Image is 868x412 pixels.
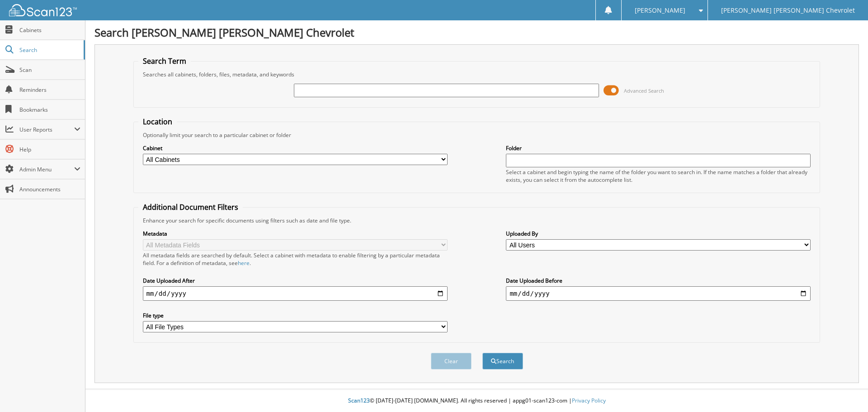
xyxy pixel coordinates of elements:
[143,312,448,319] label: File type
[143,277,448,284] label: Date Uploaded After
[19,86,80,94] span: Reminders
[138,217,816,224] div: Enhance your search for specific documents using filters such as date and file type.
[506,286,811,301] input: end
[19,66,80,74] span: Scan
[238,259,250,267] a: here
[431,353,472,369] button: Clear
[19,126,74,133] span: User Reports
[624,87,664,94] span: Advanced Search
[19,166,74,173] span: Admin Menu
[138,56,191,66] legend: Search Term
[19,185,80,193] span: Announcements
[19,26,80,34] span: Cabinets
[482,353,523,369] button: Search
[138,117,177,127] legend: Location
[138,202,243,212] legend: Additional Document Filters
[143,230,448,237] label: Metadata
[19,46,79,54] span: Search
[348,397,370,404] span: Scan123
[85,390,868,412] div: © [DATE]-[DATE] [DOMAIN_NAME]. All rights reserved | appg01-scan123-com |
[506,230,811,237] label: Uploaded By
[143,144,448,152] label: Cabinet
[19,106,80,114] span: Bookmarks
[9,4,77,16] img: scan123-logo-white.svg
[506,277,811,284] label: Date Uploaded Before
[143,286,448,301] input: start
[635,8,685,13] span: [PERSON_NAME]
[94,25,859,40] h1: Search [PERSON_NAME] [PERSON_NAME] Chevrolet
[506,168,811,184] div: Select a cabinet and begin typing the name of the folder you want to search in. If the name match...
[138,71,816,78] div: Searches all cabinets, folders, files, metadata, and keywords
[19,146,80,153] span: Help
[721,8,855,13] span: [PERSON_NAME] [PERSON_NAME] Chevrolet
[823,369,868,412] iframe: Chat Widget
[143,251,448,267] div: All metadata fields are searched by default. Select a cabinet with metadata to enable filtering b...
[138,131,816,139] div: Optionally limit your search to a particular cabinet or folder
[506,144,811,152] label: Folder
[572,397,606,404] a: Privacy Policy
